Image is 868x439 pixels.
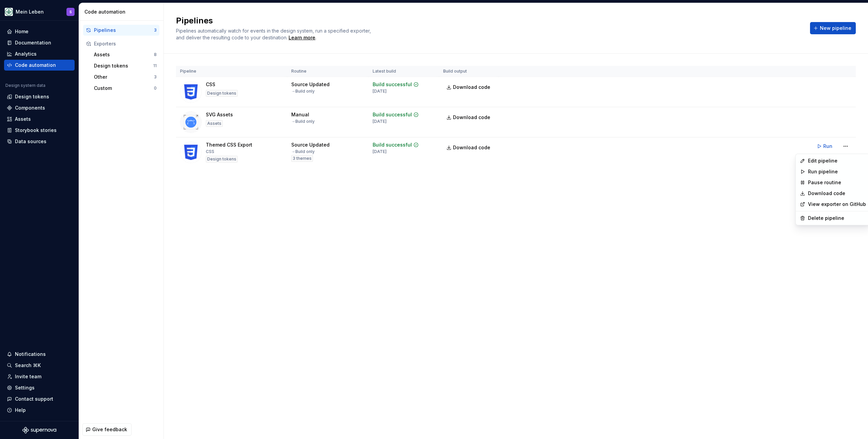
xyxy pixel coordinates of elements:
div: Edit pipeline [808,157,866,164]
div: Run pipeline [808,168,866,175]
div: Delete pipeline [808,215,866,222]
a: Download code [808,190,866,197]
div: Pause routine [808,179,866,186]
a: View exporter on GitHub [808,201,866,208]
